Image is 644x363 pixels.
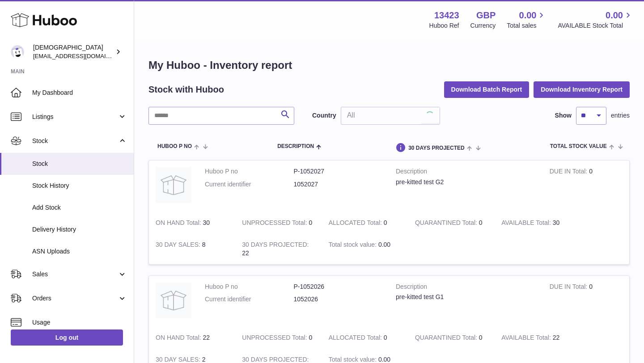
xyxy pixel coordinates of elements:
span: My Dashboard [32,89,127,97]
span: Sales [32,270,118,279]
span: Total stock value [550,144,607,149]
dd: 1052026 [294,295,383,304]
a: 0.00 Total sales [507,9,547,30]
span: Stock [32,160,127,168]
dd: P-1052027 [294,167,383,176]
span: entries [611,111,630,120]
strong: QUARANTINED Total [415,334,479,343]
span: AVAILABLE Stock Total [558,21,633,30]
strong: UNPROCESSED Total [242,219,309,228]
strong: Total stock value [329,241,378,250]
img: product image [156,283,191,318]
strong: AVAILABLE Total [501,219,552,228]
a: 0.00 AVAILABLE Stock Total [558,9,633,30]
span: Stock [32,137,118,145]
label: Show [555,111,572,120]
strong: AVAILABLE Total [501,334,552,343]
a: Log out [11,329,123,346]
dt: Current identifier [205,295,294,304]
td: 30 [495,212,581,234]
span: Total sales [507,21,547,30]
strong: UNPROCESSED Total [242,334,309,343]
td: 0 [235,212,322,234]
label: Country [312,111,336,120]
div: [DEMOGRAPHIC_DATA] [33,43,114,60]
dt: Huboo P no [205,167,294,176]
span: Orders [32,294,118,303]
strong: Description [396,167,536,178]
dd: P-1052026 [294,283,383,291]
span: 0 [479,219,483,226]
td: 22 [495,327,581,349]
strong: GBP [476,9,496,21]
div: Currency [470,21,496,30]
span: ASN Uploads [32,247,127,256]
span: 0.00 [378,241,390,248]
td: 0 [543,160,629,212]
span: 30 DAYS PROJECTED [408,145,465,151]
img: olgazyuz@outlook.com [11,45,24,59]
strong: DUE IN Total [550,283,589,292]
span: Listings [32,113,118,121]
div: pre-kitted test G1 [396,293,536,301]
button: Download Inventory Report [534,81,630,97]
dd: 1052027 [294,180,383,189]
span: 0.00 [606,9,623,21]
dt: Huboo P no [205,283,294,291]
span: Add Stock [32,203,127,212]
strong: ALLOCATED Total [329,334,384,343]
span: 0 [479,334,483,341]
td: 0 [543,276,629,327]
span: [EMAIL_ADDRESS][DOMAIN_NAME] [33,52,131,59]
strong: QUARANTINED Total [415,219,479,228]
span: Delivery History [32,225,127,234]
strong: ALLOCATED Total [329,219,384,228]
td: 0 [322,212,408,234]
button: Download Batch Report [444,81,530,97]
td: 22 [235,234,322,264]
div: Huboo Ref [429,21,459,30]
img: product image [156,167,191,203]
span: Stock History [32,181,127,190]
strong: ON HAND Total [156,219,203,228]
td: 0 [322,327,408,349]
strong: DUE IN Total [550,168,589,177]
span: 0.00 [519,9,537,21]
span: Description [277,144,314,149]
h1: My Huboo - Inventory report [148,58,630,72]
strong: 13423 [434,9,459,21]
span: 0.00 [378,356,390,363]
td: 30 [149,212,235,234]
div: pre-kitted test G2 [396,178,536,186]
strong: 30 DAY SALES [156,241,202,250]
td: 22 [149,327,235,349]
strong: 30 DAYS PROJECTED [242,241,309,250]
strong: ON HAND Total [156,334,203,343]
td: 0 [235,327,322,349]
strong: Description [396,283,536,293]
span: Usage [32,318,127,327]
span: Huboo P no [157,144,192,149]
td: 8 [149,234,235,264]
h2: Stock with Huboo [148,84,224,96]
dt: Current identifier [205,180,294,189]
